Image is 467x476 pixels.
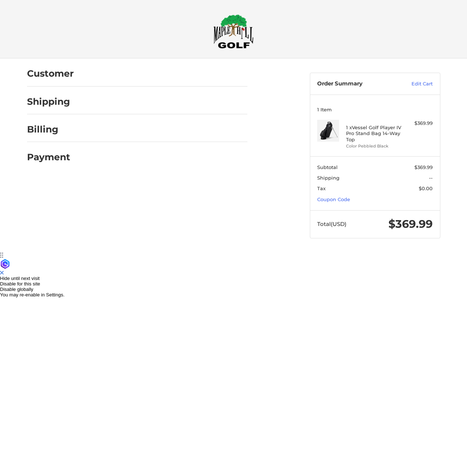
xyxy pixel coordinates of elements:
a: Edit Cart [396,80,433,88]
span: Subtotal [317,164,338,170]
h4: 1 x Vessel Golf Player IV Pro Stand Bag 14-Way Top [346,124,402,142]
span: Total (USD) [317,220,346,227]
span: Shipping [317,175,339,181]
h3: 1 Item [317,107,433,112]
iframe: Google Customer Reviews [407,456,467,476]
span: $0.00 [419,185,433,191]
h2: Payment [27,151,70,163]
li: Color Pebbled Black [346,143,402,149]
span: -- [429,175,433,181]
span: Tax [317,185,326,191]
img: Maple Hill Golf [213,14,254,49]
a: Coupon Code [317,196,350,202]
h2: Customer [27,68,74,79]
iframe: Gorgias live chat messenger [7,445,87,469]
span: $369.99 [414,164,433,170]
h3: Order Summary [317,80,396,88]
span: $369.99 [388,217,433,231]
div: $369.99 [404,120,433,127]
h2: Billing [27,124,70,135]
h2: Shipping [27,96,70,107]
